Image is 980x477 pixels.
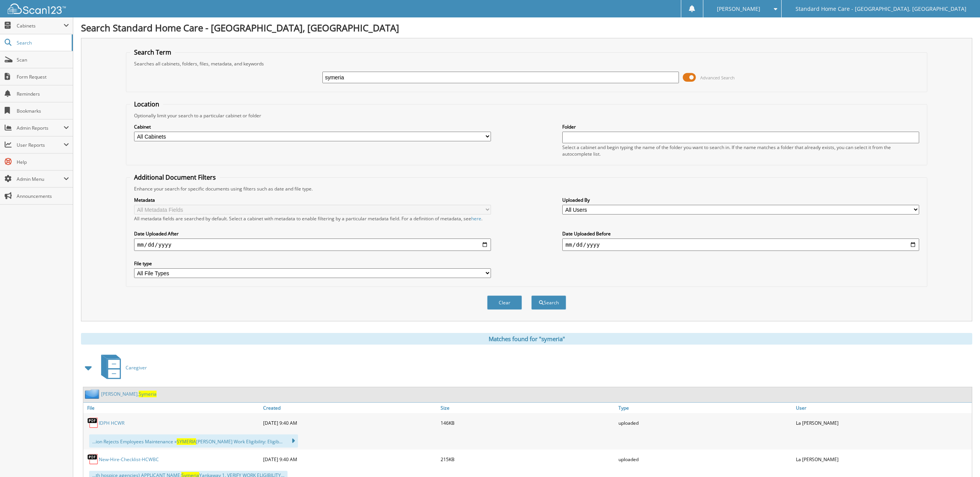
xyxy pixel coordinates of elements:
label: Uploaded By [562,197,919,203]
div: La [PERSON_NAME] [794,415,972,431]
a: User [794,403,972,413]
h1: Search Standard Home Care - [GEOGRAPHIC_DATA], [GEOGRAPHIC_DATA] [81,21,972,34]
label: Folder [562,124,919,130]
div: 215KB [439,451,617,467]
span: Admin Reports [17,125,64,131]
a: Caregiver [96,352,147,383]
div: 146KB [439,415,617,431]
span: Announcements [17,193,69,199]
span: Advanced Search [700,75,735,81]
div: Searches all cabinets, folders, files, metadata, and keywords [130,60,923,67]
div: uploaded [617,415,794,431]
div: uploaded [617,451,794,467]
span: [PERSON_NAME] [717,7,760,11]
img: PDF.png [87,417,99,429]
span: Search [17,39,68,46]
div: Select a cabinet and begin typing the name of the folder you want to search in. If the name match... [562,144,919,157]
button: Clear [487,295,522,310]
span: Bookmarks [17,108,69,114]
img: scan123-logo-white.svg [8,3,66,14]
img: PDF.png [87,453,99,465]
span: Form Request [17,74,69,80]
legend: Additional Document Filters [130,173,220,182]
div: ...ion Rejects Employees Maintenance » [PERSON_NAME] Work Eligibility: Eligib... [89,434,298,448]
span: Standard Home Care - [GEOGRAPHIC_DATA], [GEOGRAPHIC_DATA] [796,7,966,11]
a: Type [617,403,794,413]
label: Date Uploaded Before [562,230,919,237]
button: Search [531,295,566,310]
img: folder2.png [85,389,101,399]
label: File type [134,260,491,267]
a: [PERSON_NAME],Symeria [101,391,157,397]
div: Enhance your search for specific documents using filters such as date and file type. [130,185,923,192]
div: [DATE] 9:40 AM [261,451,439,467]
a: File [83,403,261,413]
a: New-Hire-Checklist-HCWBC [99,456,159,463]
a: Created [261,403,439,413]
span: Reminders [17,91,69,97]
input: end [562,238,919,251]
div: La [PERSON_NAME] [794,451,972,467]
span: Cabinets [17,22,64,29]
label: Cabinet [134,124,491,130]
span: SYMERIA [177,438,196,445]
div: [DATE] 9:40 AM [261,415,439,431]
span: Help [17,159,69,165]
legend: Search Term [130,48,175,57]
div: Matches found for "symeria" [81,333,972,345]
div: All metadata fields are searched by default. Select a cabinet with metadata to enable filtering b... [134,215,491,222]
a: Size [439,403,617,413]
span: User Reports [17,142,64,148]
a: IDPH HCWR [99,420,124,426]
span: Caregiver [126,364,147,371]
div: Optionally limit your search to a particular cabinet or folder [130,112,923,119]
span: Scan [17,57,69,63]
span: Admin Menu [17,176,64,182]
input: start [134,238,491,251]
a: here [471,215,481,222]
legend: Location [130,100,163,108]
span: Symeria [139,391,157,397]
label: Metadata [134,197,491,203]
label: Date Uploaded After [134,230,491,237]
